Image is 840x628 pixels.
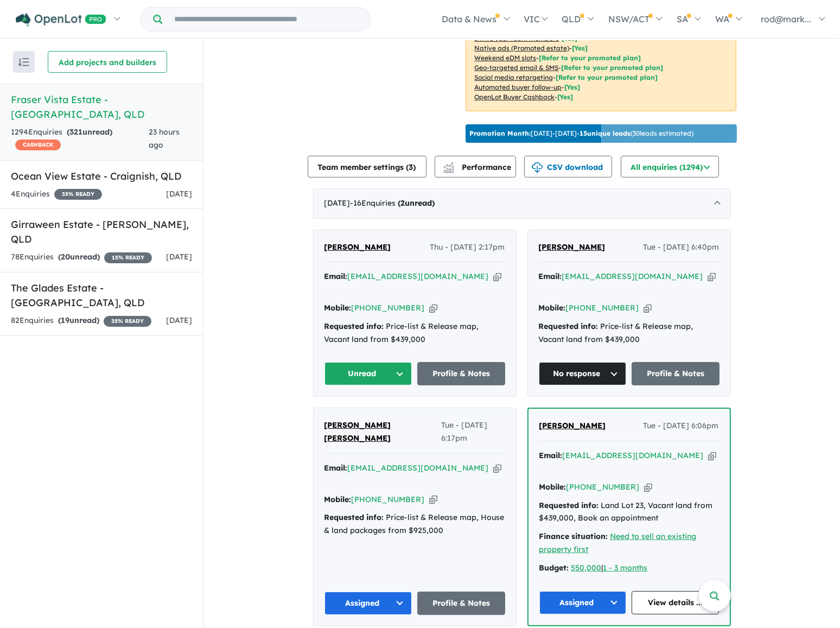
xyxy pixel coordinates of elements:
span: [DATE] [166,189,192,199]
button: Copy [429,302,437,314]
button: Performance [435,156,516,177]
div: Price-list & Release map, House & land packages from $925,000 [324,511,505,537]
strong: Mobile: [539,303,566,313]
a: 550,000 [571,563,602,573]
div: Price-list & Release map, Vacant land from $439,000 [539,320,720,346]
a: [PHONE_NUMBER] [352,303,425,313]
strong: Requested info: [324,512,384,522]
button: Copy [708,271,716,282]
div: Land Lot 23, Vacant land from $439,000, Book an appointment [539,499,719,525]
u: Native ads (Promoted estate) [475,44,570,52]
span: [Yes] [558,93,574,101]
a: View details ... [632,591,719,614]
span: 2 [401,198,405,208]
div: 82 Enquir ies [11,314,151,327]
strong: Mobile: [539,482,567,492]
span: Thu - [DATE] 2:17pm [430,241,505,254]
span: 35 % READY [54,189,102,200]
span: [Refer to your promoted plan] [562,64,664,72]
button: Copy [708,450,716,461]
strong: Email: [324,271,348,281]
a: [EMAIL_ADDRESS][DOMAIN_NAME] [348,463,489,473]
b: 15 unique leads [580,129,631,137]
button: Copy [429,494,437,505]
button: Add projects and builders [48,51,167,73]
a: [PHONE_NUMBER] [567,482,640,492]
button: All enquiries (1294) [621,156,719,177]
u: Automated buyer follow-up [475,83,562,91]
img: sort.svg [18,58,29,66]
h5: Girraween Estate - [PERSON_NAME] , QLD [11,217,192,246]
button: Assigned [324,592,412,615]
p: [DATE] - [DATE] - ( 30 leads estimated) [470,129,694,138]
span: 3 [409,162,413,172]
a: Need to sell an existing property first [539,531,697,554]
div: | [539,562,719,575]
button: Assigned [539,591,627,614]
u: OpenLot Buyer Cashback [475,93,555,101]
span: [DATE] [166,252,192,262]
span: 23 hours ago [149,127,180,150]
span: 15 % READY [104,252,152,263]
strong: Email: [324,463,348,473]
h5: The Glades Estate - [GEOGRAPHIC_DATA] , QLD [11,281,192,310]
span: [PERSON_NAME] [539,421,606,430]
img: line-chart.svg [443,162,453,168]
span: 19 [61,315,69,325]
u: Weekend eDM slots [475,54,537,62]
img: bar-chart.svg [443,166,454,173]
strong: Finance situation: [539,531,608,541]
span: [PERSON_NAME] [539,242,606,252]
button: Team member settings (3) [308,156,427,177]
u: Geo-targeted email & SMS [475,64,559,72]
strong: Mobile: [324,303,352,313]
span: [Yes] [572,44,588,52]
div: 4 Enquir ies [11,188,102,201]
span: rod@mark... [761,14,811,24]
h5: Ocean View Estate - Craignish , QLD [11,169,192,183]
a: [PHONE_NUMBER] [566,303,639,313]
strong: ( unread) [58,315,99,325]
span: Performance [445,162,512,172]
a: [PERSON_NAME] [324,241,391,254]
a: [PERSON_NAME] [PERSON_NAME] [324,419,441,445]
strong: Requested info: [324,321,384,331]
u: Invite your team members [475,34,559,42]
a: Profile & Notes [632,362,720,385]
span: [PERSON_NAME] [324,242,391,252]
span: [ Yes ] [562,34,578,42]
button: Copy [493,462,501,474]
strong: ( unread) [398,198,435,208]
img: download icon [532,162,543,173]
span: Tue - [DATE] 6:06pm [644,420,719,433]
span: [DATE] [166,315,192,325]
a: [PERSON_NAME] [539,420,606,433]
a: [PERSON_NAME] [539,241,606,254]
a: 1 - 3 months [603,563,648,573]
button: Copy [493,271,501,282]
span: - 16 Enquir ies [351,198,435,208]
span: 321 [69,127,82,137]
b: Promotion Month: [470,129,531,137]
strong: Budget: [539,563,569,573]
span: 20 [61,252,70,262]
div: 78 Enquir ies [11,251,152,264]
span: CASHBACK [15,139,61,150]
strong: ( unread) [58,252,100,262]
a: [EMAIL_ADDRESS][DOMAIN_NAME] [562,271,703,281]
h5: Fraser Vista Estate - [GEOGRAPHIC_DATA] , QLD [11,92,192,122]
button: Unread [324,362,412,385]
a: Profile & Notes [417,362,505,385]
span: 35 % READY [104,316,151,327]
span: Tue - [DATE] 6:40pm [644,241,720,254]
span: [PERSON_NAME] [PERSON_NAME] [324,420,391,443]
span: [Refer to your promoted plan] [556,73,658,81]
strong: Email: [539,451,563,460]
input: Try estate name, suburb, builder or developer [164,8,368,31]
u: Social media retargeting [475,73,553,81]
strong: Mobile: [324,494,352,504]
a: Profile & Notes [417,592,505,615]
strong: Email: [539,271,562,281]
